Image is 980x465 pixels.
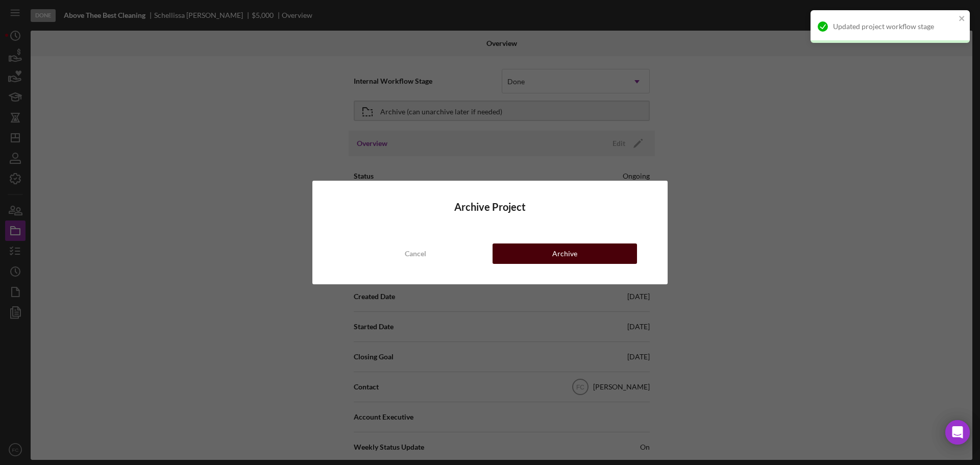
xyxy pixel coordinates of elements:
div: Cancel [405,243,426,264]
h4: Archive Project [343,201,637,213]
button: Cancel [343,243,487,264]
div: Open Intercom Messenger [945,420,970,445]
button: Archive [493,243,637,264]
div: Archive [552,243,577,264]
div: Updated project workflow stage [833,22,955,31]
button: close [959,14,966,24]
